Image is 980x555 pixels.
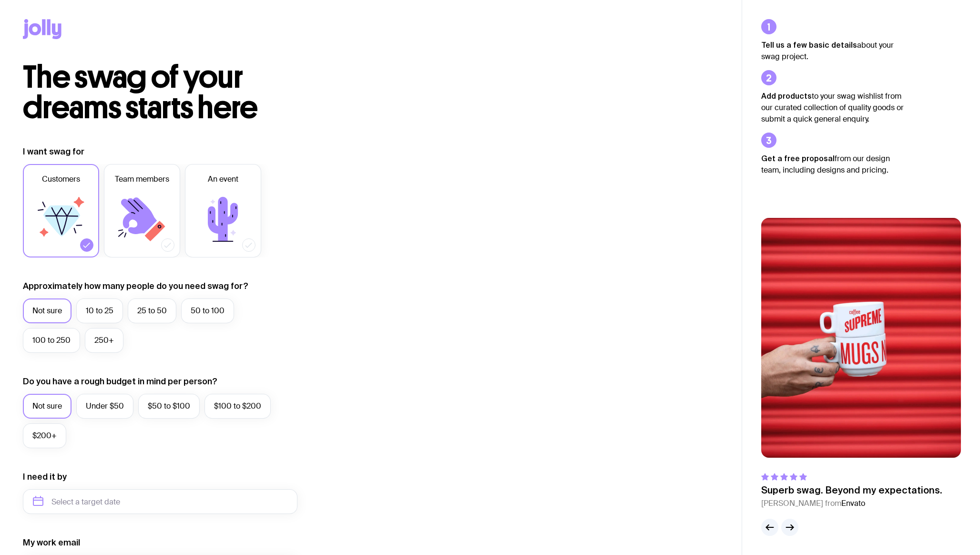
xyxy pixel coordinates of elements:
span: An event [208,174,238,185]
label: 250+ [85,328,123,353]
strong: Get a free proposal [761,154,835,163]
strong: Tell us a few basic details [761,41,857,49]
label: Not sure [23,394,71,419]
p: about your swag project. [761,39,904,62]
label: 100 to 250 [23,328,80,353]
label: 50 to 100 [181,298,234,323]
span: Team members [115,174,169,185]
label: 10 to 25 [76,298,123,323]
label: Do you have a rough budget in mind per person? [23,376,217,387]
p: to your swag wishlist from our curated collection of quality goods or submit a quick general enqu... [761,90,904,125]
label: Not sure [23,298,71,323]
label: I want swag for [23,146,84,157]
span: The swag of your dreams starts here [23,58,258,126]
p: Superb swag. Beyond my expectations. [761,484,942,496]
label: $50 to $100 [138,394,200,419]
p: from our design team, including designs and pricing. [761,153,904,176]
span: Envato [841,498,865,508]
label: Approximately how many people do you need swag for? [23,280,248,292]
label: My work email [23,537,80,548]
label: $200+ [23,423,66,448]
label: Under $50 [76,394,133,419]
span: Customers [42,174,80,185]
strong: Add products [761,92,812,100]
label: 25 to 50 [128,298,176,323]
cite: [PERSON_NAME] from [761,498,942,509]
label: $100 to $200 [204,394,271,419]
input: Select a target date [23,489,297,514]
label: I need it by [23,471,67,483]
